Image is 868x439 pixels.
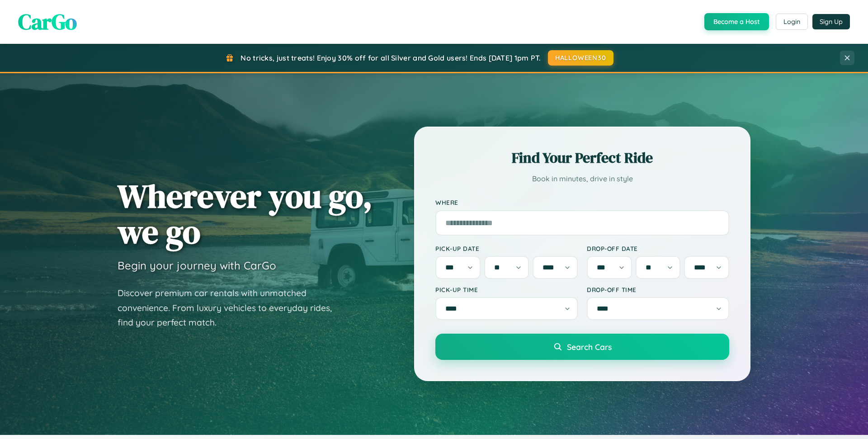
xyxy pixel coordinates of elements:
[435,199,729,207] label: Where
[567,342,612,352] span: Search Cars
[118,286,344,330] p: Discover premium car rentals with unmatched convenience. From luxury vehicles to everyday rides, ...
[812,14,850,29] button: Sign Up
[435,245,578,252] label: Pick-up Date
[435,334,729,360] button: Search Cars
[587,245,729,252] label: Drop-off Date
[435,286,578,293] label: Pick-up Time
[548,50,613,66] button: HALLOWEEN30
[118,259,276,272] h3: Begin your journey with CarGo
[241,53,541,62] span: No tricks, just treats! Enjoy 30% off for all Silver and Gold users! Ends [DATE] 1pm PT.
[587,286,729,293] label: Drop-off Time
[704,13,769,30] button: Become a Host
[435,148,729,168] h2: Find Your Perfect Ride
[435,172,729,185] p: Book in minutes, drive in style
[776,14,808,30] button: Login
[18,7,77,37] span: CarGo
[118,178,373,250] h1: Wherever you go, we go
